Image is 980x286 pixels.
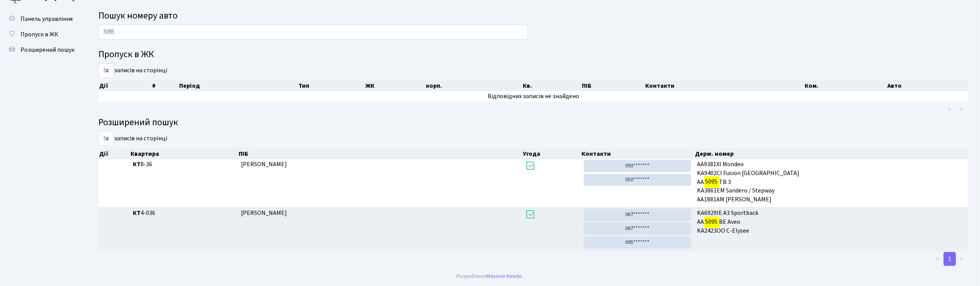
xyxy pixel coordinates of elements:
a: Massive Kinetic [487,272,522,280]
b: КТ [133,160,141,169]
th: Ком. [804,80,887,91]
mark: 5095 [704,176,719,187]
span: АА9381ХI Mondeo KA9402CI Fusion [GEOGRAPHIC_DATA] AA TB 3 KA3861EM Sandero / Stepway AA1881AM [PE... [697,160,965,204]
select: записів на сторінці [98,63,114,78]
th: ЖК [365,80,425,91]
div: Розроблено . [456,272,524,281]
label: записів на сторінці [98,131,167,146]
th: Дії [98,80,151,91]
span: Розширений пошук [20,46,75,54]
h4: Розширений пошук [98,117,968,128]
label: записів на сторінці [98,63,167,78]
th: Угода [522,148,581,159]
a: Панель управління [4,11,81,27]
h4: Пропуск в ЖК [98,49,968,60]
th: # [151,80,178,91]
th: Тип [298,80,365,91]
th: Авто [887,80,968,91]
span: 4-036 [133,209,235,218]
span: [PERSON_NAME] [241,209,287,217]
span: 8-36 [133,160,235,169]
span: Пропуск в ЖК [20,30,58,39]
span: [PERSON_NAME] [241,160,287,169]
span: Панель управління [20,15,73,23]
b: КТ [133,209,141,217]
span: KA6929IE A3 Sportback AA BE Aveo KA2423OO C-Elysee [697,209,965,235]
a: Розширений пошук [4,42,81,58]
mark: 5095 [704,216,719,227]
th: Період [178,80,298,91]
th: Держ. номер [694,148,969,159]
th: ПІБ [581,80,644,91]
th: Дії [98,148,130,159]
th: Квартира [130,148,238,159]
span: Пошук номеру авто [98,9,178,22]
th: Кв. [522,80,581,91]
td: Відповідних записів не знайдено [98,91,968,102]
th: Контакти [644,80,804,91]
a: Пропуск в ЖК [4,27,81,42]
input: Пошук [98,25,528,39]
th: Контакти [581,148,695,159]
select: записів на сторінці [98,131,114,146]
th: ПІБ [238,148,522,159]
th: корп. [425,80,522,91]
a: 1 [944,252,956,266]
